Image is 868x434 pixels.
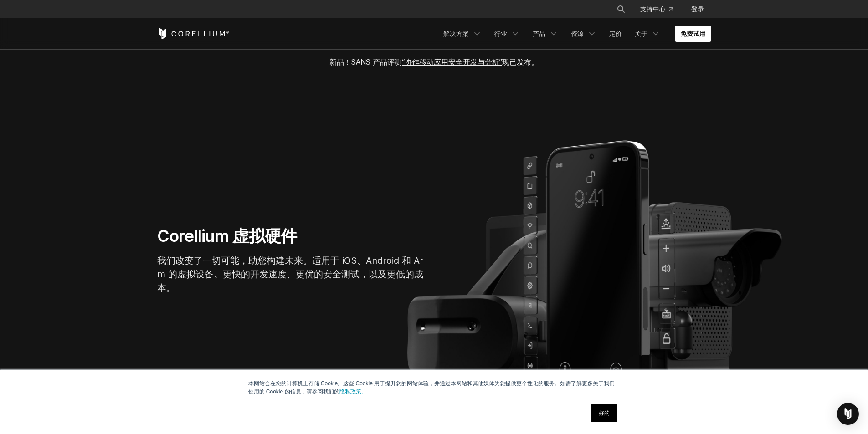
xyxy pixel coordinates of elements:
[402,57,502,66] a: “协作移动应用安全开发与分析”
[502,57,539,66] font: 现已发布。
[609,30,622,37] font: 定价
[691,5,704,13] font: 登录
[635,30,647,37] font: 关于
[438,26,711,42] div: 导航菜单
[591,404,617,422] a: 好的
[533,30,545,37] font: 产品
[494,30,507,37] font: 行业
[640,5,666,13] font: 支持中心
[157,255,423,293] font: 我们改变了一切可能，助您构建未来。适用于 iOS、Android 和 Arm 的虚拟设备。更快的开发速度、更优的安全测试，以及更低的成本。
[339,388,367,395] a: 隐私政策。
[606,1,711,17] div: 导航菜单
[613,1,629,17] button: 搜索
[680,30,706,37] font: 免费试用
[571,30,584,37] font: 资源
[443,30,469,37] font: 解决方案
[248,380,615,395] font: 本网站会在您的计算机上存储 Cookie。这些 Cookie 用于提升您的网站体验，并通过本网站和其他媒体为您提供更个性化的服务。如需了解更多关于我们使用的 Cookie 的信息，请参阅我们的
[157,28,230,39] a: 科雷利姆之家
[157,226,297,246] font: Corellium 虚拟硬件
[837,403,859,425] div: Open Intercom Messenger
[599,410,610,416] font: 好的
[329,57,402,66] font: 新品！SANS 产品评测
